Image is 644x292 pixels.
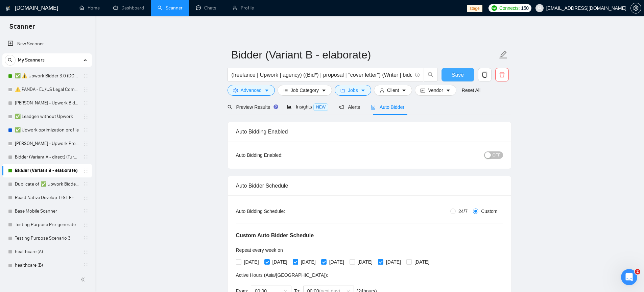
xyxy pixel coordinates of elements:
span: search [424,72,437,78]
span: holder [83,209,89,214]
button: Save [442,68,474,81]
a: healthcare (B) [15,259,79,272]
a: Base Mobile Scanner [15,204,79,218]
span: delete [496,72,508,78]
span: Repeat every week on [236,247,283,253]
span: caret-down [402,88,406,93]
span: holder [83,181,89,187]
input: Search Freelance Jobs... [232,71,412,79]
span: [DATE] [383,258,404,266]
span: Alerts [339,104,360,110]
button: search [424,68,437,81]
button: delete [495,68,509,81]
span: idcard [421,88,425,93]
span: area-chart [287,104,292,109]
a: Reset All [462,87,480,94]
span: folder [340,88,345,93]
span: 24/7 [456,208,470,215]
button: userClientcaret-down [374,85,412,96]
span: Connects: [499,4,520,12]
span: Vendor [428,87,443,94]
span: holder [83,154,89,160]
span: notification [339,105,344,109]
a: [PERSON_NAME] - Upwork Bidder [15,96,79,110]
img: logo [6,3,10,14]
span: holder [83,222,89,227]
span: holder [83,168,89,173]
a: ✅ Leadgen without Upwork [15,110,79,123]
span: caret-down [264,88,269,93]
span: holder [83,114,89,119]
span: holder [83,87,89,92]
span: holder [83,127,89,133]
span: robot [371,105,376,109]
iframe: Intercom live chat [621,269,637,285]
span: holder [83,100,89,106]
span: NEW [313,103,328,111]
button: barsJob Categorycaret-down [278,85,332,96]
span: caret-down [446,88,451,93]
span: Insights [287,104,328,109]
span: [DATE] [241,258,262,266]
span: Client [387,87,399,94]
span: caret-down [321,88,326,93]
span: Jobs [348,87,358,94]
span: edit [499,50,508,59]
span: caret-down [361,88,365,93]
a: Duplicate of ✅ Upwork Bidder 3.0 [15,177,79,191]
span: Advanced [241,87,262,94]
span: Scanner [4,22,40,36]
a: setting [630,5,641,11]
a: Testing Purpose Scenario 3 [15,232,79,245]
div: Auto Bidding Schedule: [236,208,325,215]
img: upwork-logo.png [492,5,497,11]
span: Save [452,71,464,79]
span: holder [83,236,89,241]
span: search [228,105,232,109]
span: [DATE] [270,258,290,266]
span: copy [478,72,491,78]
a: ✅ ⚠️ Upwork Bidder 3.0 (DO NOT TOUCH) [15,69,79,83]
span: Custom [478,208,500,215]
span: [DATE] [412,258,432,266]
div: Auto Bidding Enabled [236,122,503,141]
button: folderJobscaret-down [335,85,371,96]
a: userProfile [233,5,254,11]
button: copy [478,68,492,81]
span: My Scanners [18,53,45,67]
span: Job Category [291,87,319,94]
span: holder [83,195,89,200]
span: holder [83,73,89,79]
div: Tooltip anchor [273,104,279,110]
a: ✅ Upwork optimization profile [15,123,79,137]
h5: Custom Auto Bidder Schedule [236,232,314,240]
a: healthcare (A) [15,245,79,259]
span: [DATE] [327,258,347,266]
span: Auto Bidder [371,104,404,110]
a: React Native Develop TEST FEB 123 [15,191,79,204]
span: holder [83,263,89,268]
span: holder [83,249,89,254]
div: Auto Bidder Schedule [236,176,503,195]
span: bars [283,88,288,93]
button: setting [630,3,641,14]
button: idcardVendorcaret-down [415,85,456,96]
a: homeHome [79,5,100,11]
span: double-left [80,276,87,283]
span: stage [467,5,482,12]
input: Scanner name... [231,46,498,63]
span: user [537,6,542,10]
li: New Scanner [2,37,92,51]
span: Active Hours ( Asia/[GEOGRAPHIC_DATA] ): [236,272,328,278]
span: OFF [493,151,501,159]
span: Preview Results [228,104,276,110]
a: New Scanner [8,37,87,51]
button: search [5,55,16,66]
span: info-circle [415,73,420,77]
span: [DATE] [355,258,375,266]
span: 150 [521,4,528,12]
a: Bidder (Variant A - direct) (TurboMode = ON) [15,150,79,164]
a: Bidder (Variant B - elaborate) [15,164,79,177]
span: user [380,88,384,93]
